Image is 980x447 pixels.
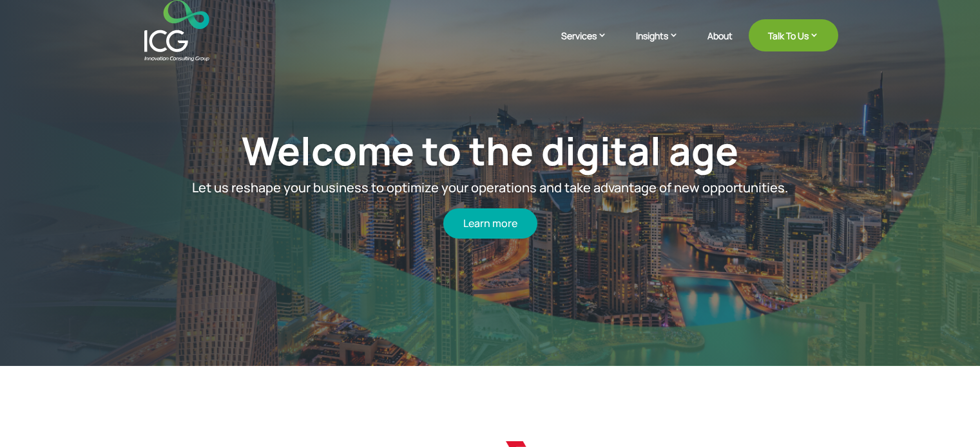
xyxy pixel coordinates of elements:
a: About [707,31,733,61]
a: Insights [636,29,691,61]
a: Services [561,29,620,61]
a: Talk To Us [749,19,838,51]
span: Let us reshape your business to optimize your operations and take advantage of new opportunities. [192,179,788,196]
a: Welcome to the digital age [242,124,738,177]
a: Learn more [443,208,537,239]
